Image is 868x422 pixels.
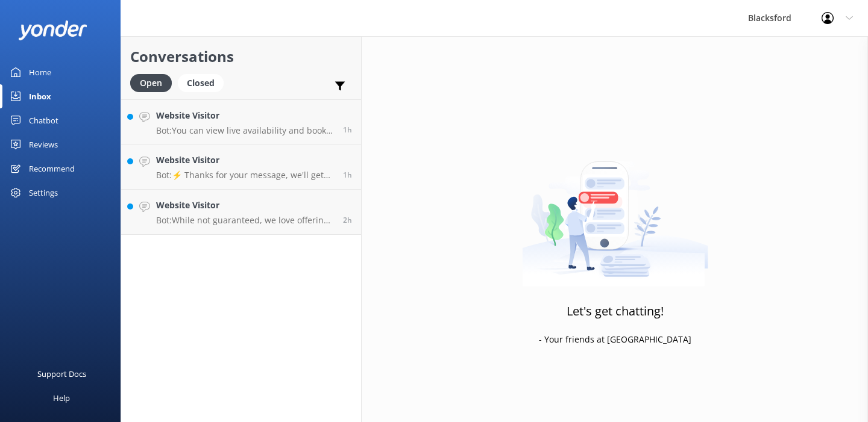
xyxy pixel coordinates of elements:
div: Reviews [29,132,58,157]
div: Settings [29,181,58,205]
a: Open [130,76,178,89]
div: Support Docs [37,362,86,386]
p: Bot: You can view live availability and book your RV online by visiting [URL][DOMAIN_NAME]. You c... [156,125,334,136]
div: Closed [178,74,224,92]
div: Home [29,60,51,84]
a: Website VisitorBot:While not guaranteed, we love offering one-way rentals and try to accommodate ... [121,190,361,235]
h4: Website Visitor [156,199,334,212]
p: Bot: While not guaranteed, we love offering one-way rentals and try to accommodate requests as be... [156,215,334,226]
img: yonder-white-logo.png [18,20,87,40]
h3: Let's get chatting! [567,302,664,321]
span: Sep 15 2025 11:52am (UTC -06:00) America/Chihuahua [343,215,352,225]
div: Help [53,386,70,410]
div: Recommend [29,157,75,181]
p: - Your friends at [GEOGRAPHIC_DATA] [539,333,691,346]
span: Sep 15 2025 12:30pm (UTC -06:00) America/Chihuahua [343,125,352,135]
div: Chatbot [29,108,58,132]
div: Inbox [29,84,51,108]
a: Website VisitorBot:⚡ Thanks for your message, we'll get back to you as soon as we can. You're als... [121,144,361,190]
img: artwork of a man stealing a conversation from at giant smartphone [522,136,708,287]
div: Open [130,74,172,92]
span: Sep 15 2025 12:28pm (UTC -06:00) America/Chihuahua [343,170,352,180]
h4: Website Visitor [156,109,334,122]
a: Closed [178,76,230,89]
p: Bot: ⚡ Thanks for your message, we'll get back to you as soon as we can. You're also welcome to k... [156,170,334,181]
a: Website VisitorBot:You can view live availability and book your RV online by visiting [URL][DOMAI... [121,99,361,144]
h4: Website Visitor [156,154,334,167]
h2: Conversations [130,45,352,68]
